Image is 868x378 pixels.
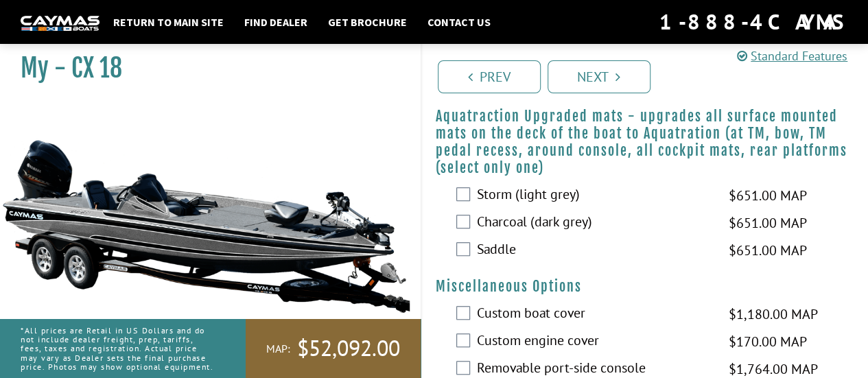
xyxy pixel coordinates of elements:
[477,305,712,324] label: Custom boat cover
[21,319,215,378] p: *All prices are Retail in US Dollars and do not include dealer freight, prep, tariffs, fees, taxe...
[729,331,807,352] span: $170.00 MAP
[436,278,855,295] h4: Miscellaneous Options
[421,13,497,31] a: Contact Us
[729,240,807,261] span: $651.00 MAP
[729,213,807,233] span: $651.00 MAP
[477,241,712,261] label: Saddle
[237,13,314,31] a: Find Dealer
[477,186,712,206] label: Storm (light grey)
[436,108,855,176] h4: Aquatraction Upgraded mats - upgrades all surface mounted mats on the deck of the boat to Aquatra...
[548,60,650,93] a: Next
[737,48,847,64] a: Standard Features
[729,304,818,324] span: $1,180.00 MAP
[106,13,231,31] a: Return to main site
[321,13,414,31] a: Get Brochure
[438,60,541,93] a: Prev
[297,334,400,363] span: $52,092.00
[21,16,99,30] img: white-logo-c9c8dbefe5ff5ceceb0f0178aa75bf4bb51f6bca0971e226c86eb53dfe498488.png
[477,332,712,352] label: Custom engine cover
[246,319,421,378] a: MAP:$52,092.00
[477,213,712,233] label: Charcoal (dark grey)
[21,53,386,84] h1: My - CX 18
[659,7,847,37] div: 1-888-4CAYMAS
[266,342,290,356] span: MAP:
[729,185,807,206] span: $651.00 MAP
